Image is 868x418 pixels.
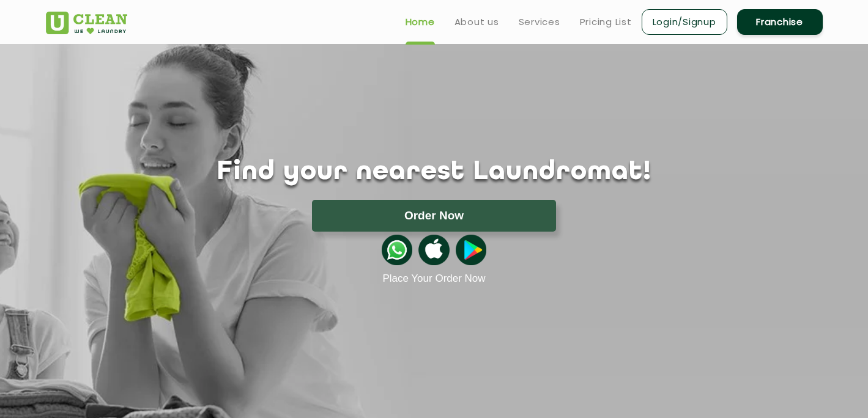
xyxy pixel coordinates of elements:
[737,9,823,35] a: Franchise
[382,235,412,265] img: whatsappicon.png
[37,157,832,188] h1: Find your nearest Laundromat!
[642,9,727,35] a: Login/Signup
[519,15,560,29] a: Services
[406,15,435,29] a: Home
[382,273,485,285] a: Place Your Order Now
[454,15,499,29] a: About us
[312,200,556,232] button: Order Now
[46,12,127,34] img: UClean Laundry and Dry Cleaning
[456,235,486,265] img: playstoreicon.png
[418,235,449,265] img: apple-icon.png
[580,15,632,29] a: Pricing List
